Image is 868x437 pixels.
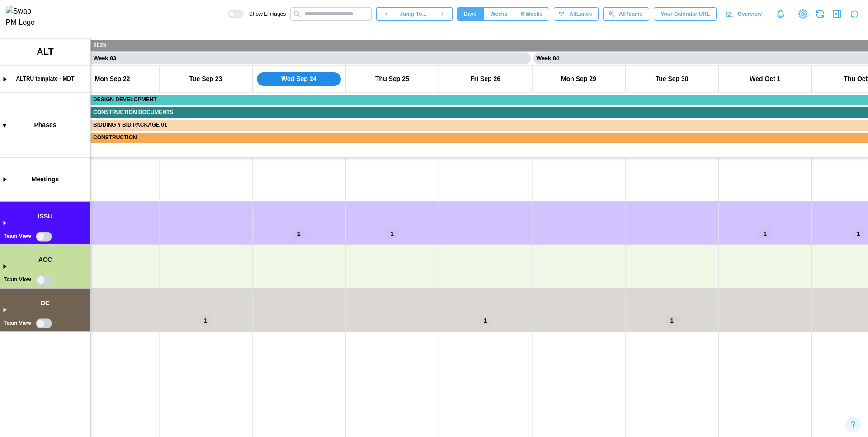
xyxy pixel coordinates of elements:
[514,7,549,21] button: 6 Weeks
[721,7,769,21] a: Overview
[490,8,507,20] span: Weeks
[848,8,861,20] button: Open project assistant
[814,8,826,20] button: Refresh Grid
[773,6,788,22] a: Notifications
[483,7,514,21] button: Weeks
[554,7,599,21] button: AllLanes
[6,6,42,28] img: Swap PM Logo
[569,8,592,20] span: All Lanes
[244,10,286,18] span: Show Linkages
[457,7,484,21] button: Days
[660,8,710,20] span: Your Calendar URL
[521,8,542,20] span: 6 Weeks
[831,8,844,20] button: Open Drawer
[619,8,642,20] span: All Teams
[400,8,427,20] span: Jump To...
[464,8,477,20] span: Days
[603,7,649,21] button: AllTeams
[396,7,433,21] button: Jump To...
[797,8,809,20] a: View Project
[654,7,717,21] button: Your Calendar URL
[738,8,762,20] span: Overview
